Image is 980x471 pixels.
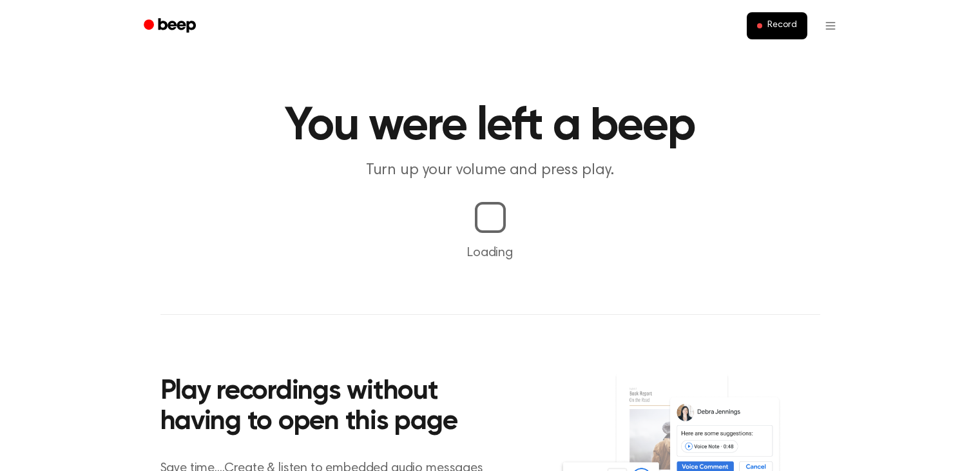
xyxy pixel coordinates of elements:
h1: You were left a beep [160,103,820,150]
button: Open menu [815,10,846,41]
button: Record [747,12,807,39]
p: Loading [15,243,965,263]
span: Record [767,20,796,32]
p: Turn up your volume and press play. [243,160,738,181]
a: Beep [135,14,207,39]
h2: Play recordings without having to open this page [160,377,508,438]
